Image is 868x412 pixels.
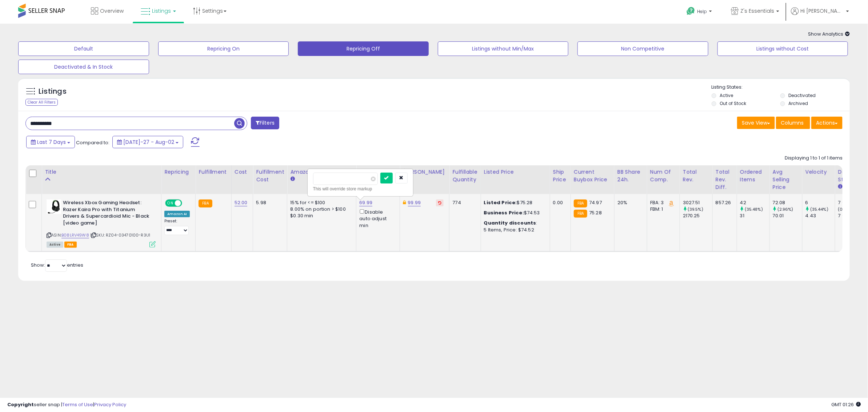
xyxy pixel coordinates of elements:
div: This will override store markup [313,185,408,193]
span: OFF [181,200,193,206]
div: FBA: 3 [650,199,674,206]
span: Show: entries [31,262,83,268]
b: Business Price: [484,209,524,216]
div: Listed Price [484,168,547,176]
small: Amazon Fees. [290,176,295,182]
div: Total Rev. Diff. [716,168,734,191]
span: Listings [152,7,171,15]
div: Current Buybox Price [574,168,611,183]
div: 5.98 [256,199,281,206]
div: [PERSON_NAME] [403,168,446,176]
div: 0.00 [553,199,565,206]
div: Days In Stock [838,168,865,183]
div: Amazon AI [164,211,190,217]
b: Quantity discounts [484,219,536,226]
small: (35.44%) [810,206,828,212]
img: 41mgtzxhvtL._SL40_.jpg [47,199,61,214]
button: Last 7 Days [26,136,75,148]
label: Out of Stock [720,100,746,106]
span: FBA [64,242,77,248]
div: Velocity [805,168,832,176]
span: 75.28 [589,209,602,216]
div: Displaying 1 to 1 of 1 items [785,155,843,162]
div: $74.53 [484,210,544,216]
div: Cost [235,168,250,176]
div: Ordered Items [740,168,767,183]
label: Deactivated [788,92,816,98]
small: Days In Stock. [838,183,843,190]
button: Non Competitive [577,41,708,56]
div: 72.08 [773,199,802,206]
div: 3027.51 [683,199,712,206]
span: Compared to: [76,139,109,146]
span: Columns [781,119,804,126]
div: Avg Selling Price [773,168,799,191]
label: Archived [788,100,808,106]
div: Fulfillment Cost [256,168,284,183]
a: Help [681,1,719,24]
div: 5 Items, Price: $74.52 [484,227,544,233]
b: Wireless Xbox Gaming Headset: Razer Kaira Pro with Titanium Drivers & Supercardioid Mic - Black [... [63,199,151,228]
span: ON [166,200,175,206]
div: 20% [617,199,641,206]
button: Deactivated & In Stock [18,60,149,74]
span: | SKU: RZ04-03470100-R3U1 [90,232,150,238]
div: Title [45,168,158,176]
small: (0%) [838,206,848,212]
button: Filters [251,117,279,129]
div: 2170.25 [683,213,712,219]
i: Get Help [686,7,695,16]
div: 857.26 [716,199,731,206]
div: ASIN: [47,199,156,247]
label: Active [720,92,733,98]
small: (2.96%) [777,206,793,212]
button: Listings without Cost [717,41,848,56]
div: 42 [740,199,769,206]
div: FBM: 1 [650,206,674,213]
button: Save View [737,117,775,129]
div: 7 (100%) [838,213,868,219]
small: (35.48%) [745,206,763,212]
button: Columns [776,117,810,129]
button: Default [18,41,149,56]
div: 6 [805,199,835,206]
a: 69.99 [359,199,372,206]
h5: Listings [39,86,67,97]
span: 74.97 [589,199,602,206]
div: 31 [740,213,769,219]
small: (39.5%) [688,206,703,212]
p: Listing States: [712,84,850,91]
small: FBA [574,210,587,218]
div: Total Rev. [683,168,709,183]
span: Z's Essentials [740,7,774,15]
div: Disable auto adjust min [359,208,394,229]
div: Num of Comp. [650,168,677,183]
span: Help [697,8,707,15]
div: Preset: [164,219,190,235]
a: B08LRV49W8 [61,232,89,238]
div: Clear All Filters [25,99,58,106]
div: Fulfillable Quantity [452,168,477,183]
div: Ship Price [553,168,568,183]
span: Last 7 Days [37,138,66,146]
span: Hi [PERSON_NAME] [800,7,844,15]
span: All listings currently available for purchase on Amazon [47,242,63,248]
div: 8.00% on portion > $100 [290,206,351,213]
div: Repricing [164,168,192,176]
small: FBA [574,199,587,207]
div: 774 [452,199,475,206]
div: 7 (100%) [838,199,868,206]
div: 15% for <= $100 [290,199,351,206]
span: Overview [100,7,124,15]
div: $0.30 min [290,213,351,219]
button: Listings without Min/Max [438,41,569,56]
button: Actions [811,117,843,129]
button: [DATE]-27 - Aug-02 [112,136,183,148]
small: FBA [199,199,212,207]
div: Min Price [359,168,397,176]
span: Show Analytics [808,31,850,37]
div: Amazon Fees [290,168,353,176]
button: Repricing On [158,41,289,56]
a: 99.99 [408,199,421,206]
div: BB Share 24h. [617,168,644,183]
